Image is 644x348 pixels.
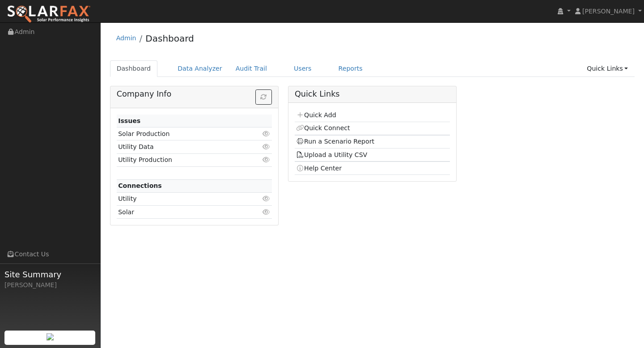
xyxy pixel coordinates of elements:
td: Solar Production [117,127,247,140]
img: retrieve [47,333,54,340]
a: Dashboard [145,33,194,44]
a: Quick Connect [296,124,350,132]
td: Utility Data [117,140,247,153]
a: Data Analyzer [171,60,229,77]
a: Quick Add [296,111,336,119]
img: SolarFax [7,5,91,24]
a: Dashboard [110,60,158,77]
a: Reports [332,60,369,77]
i: Click to view [263,209,271,215]
a: Quick Links [580,60,635,77]
div: [PERSON_NAME] [4,280,96,290]
a: Upload a Utility CSV [296,151,367,158]
h5: Quick Links [295,89,450,99]
i: Click to view [263,195,271,202]
strong: Issues [118,117,140,124]
a: Help Center [296,165,342,172]
a: Run a Scenario Report [296,138,374,145]
i: Click to view [263,144,271,150]
strong: Connections [118,182,162,189]
i: Click to view [263,157,271,163]
span: [PERSON_NAME] [582,8,635,15]
a: Admin [116,34,136,42]
td: Utility [117,192,247,205]
span: Site Summary [4,268,96,280]
h5: Company Info [117,89,272,99]
a: Users [287,60,318,77]
td: Solar [117,206,247,219]
i: Click to view [263,131,271,137]
td: Utility Production [117,153,247,166]
a: Audit Trail [229,60,274,77]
